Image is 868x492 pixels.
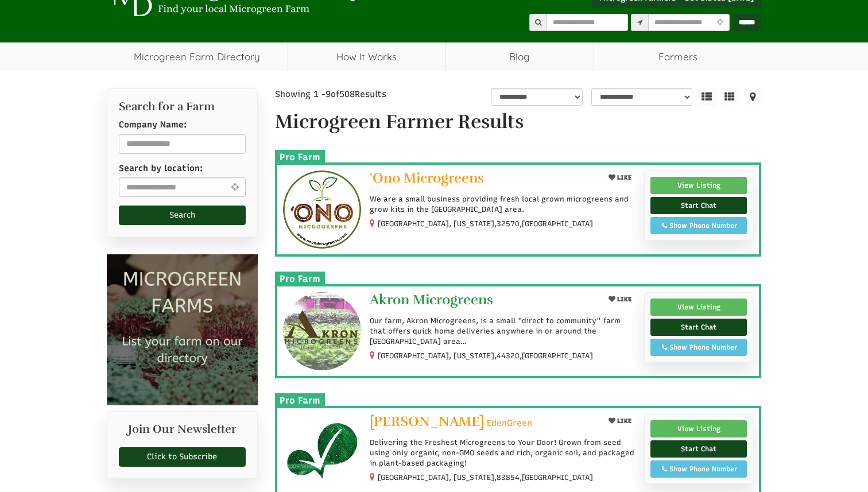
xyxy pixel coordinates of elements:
[650,177,747,194] a: View Listing
[370,171,595,188] a: 'Ono Microgreens
[283,171,362,249] img: 'Ono Microgreens
[378,351,593,360] small: [GEOGRAPHIC_DATA], [US_STATE], ,
[378,473,593,482] small: [GEOGRAPHIC_DATA], [US_STATE], ,
[283,292,362,371] img: Akron Microgreens
[650,440,747,458] a: Start Chat
[325,89,331,99] span: 9
[119,447,246,467] a: Click to Subscribe
[119,119,187,131] label: Company Name:
[288,42,445,71] a: How It Works
[522,472,593,483] span: [GEOGRAPHIC_DATA]
[714,19,726,26] i: Use Current Location
[491,88,583,106] select: overall_rating_filter-1
[107,254,258,405] img: Microgreen Farms list your microgreen farm today
[615,296,631,303] span: LIKE
[119,423,246,441] h2: Join Our Newsletter
[370,291,493,308] span: Akron Microgreens
[370,292,595,310] a: Akron Microgreens
[604,171,635,185] button: LIKE
[370,194,635,215] p: We are a small business providing fresh local grown microgreens and grow kits in the [GEOGRAPHIC_...
[615,417,631,425] span: LIKE
[650,420,747,437] a: View Listing
[594,42,761,71] span: Farmers
[591,88,692,106] select: sortbox-1
[445,42,594,71] a: Blog
[370,316,635,347] p: Our farm, Akron Microgreens, is a small "direct to community" farm that offers quick home deliver...
[497,472,520,483] span: 83854
[370,437,635,469] p: Delivering the Freshest Microgreens to Your Door! Grown from seed using only organic, non-GMO see...
[107,42,288,71] a: Microgreen Farm Directory
[650,197,747,214] a: Start Chat
[487,417,532,429] span: EdenGreen
[275,111,762,133] h1: Microgreen Farmer Results
[119,100,246,113] h2: Search for a Farm
[119,206,246,225] button: Search
[339,89,355,99] span: 508
[615,174,631,181] span: LIKE
[522,219,593,229] span: [GEOGRAPHIC_DATA]
[275,88,437,100] div: Showing 1 - of Results
[604,414,635,428] button: LIKE
[370,169,484,187] span: 'Ono Microgreens
[228,183,242,191] i: Use Current Location
[650,319,747,336] a: Start Chat
[119,162,203,175] label: Search by location:
[378,219,593,228] small: [GEOGRAPHIC_DATA], [US_STATE], ,
[604,292,635,307] button: LIKE
[370,413,484,430] span: [PERSON_NAME]
[370,414,595,432] a: [PERSON_NAME] EdenGreen
[657,464,741,474] div: Show Phone Number
[650,299,747,316] a: View Listing
[497,219,520,229] span: 32570
[497,351,520,361] span: 44320
[522,351,593,361] span: [GEOGRAPHIC_DATA]
[657,220,741,231] div: Show Phone Number
[657,342,741,352] div: Show Phone Number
